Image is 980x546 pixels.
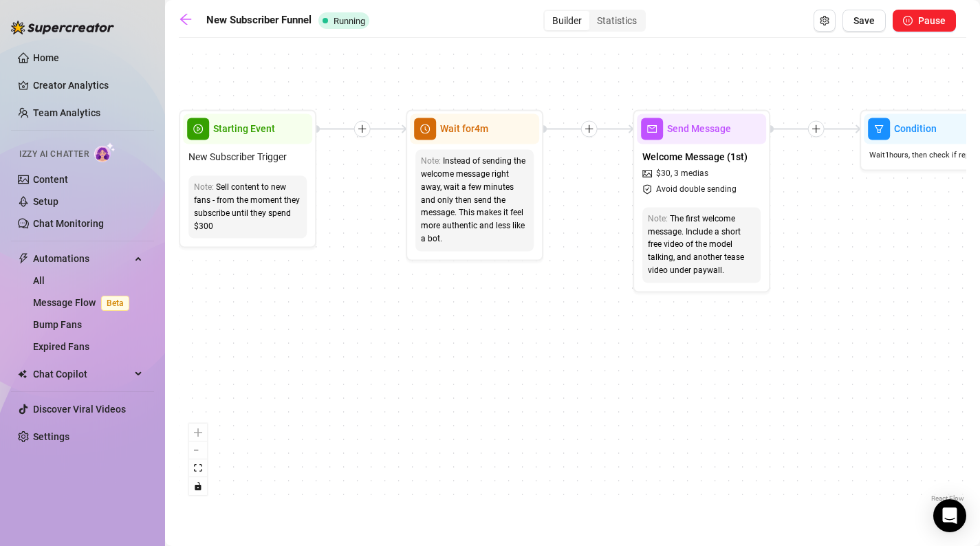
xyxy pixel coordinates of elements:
[642,169,654,179] span: picture
[33,431,69,442] a: Settings
[18,253,29,264] span: thunderbolt
[206,14,312,26] strong: New Subscriber Funnel
[933,499,966,532] div: Open Intercom Messenger
[33,196,58,207] a: Setup
[33,107,100,118] a: Team Analytics
[421,155,528,245] div: Instead of sending the welcome message right away, wait a few minutes and only then send the mess...
[334,16,365,26] span: Running
[894,121,937,136] span: Condition
[19,148,89,161] span: Izzy AI Chatter
[589,11,644,30] div: Statistics
[189,424,207,495] div: React Flow controls
[440,121,488,136] span: Wait for 4m
[213,121,275,136] span: Starting Event
[414,118,436,140] span: clock-circle
[868,118,890,140] span: filter
[667,121,731,136] span: Send Message
[179,109,316,248] div: play-circleStarting EventNew Subscriber TriggerNote:Sell content to new fans - from the moment th...
[674,167,708,180] span: 3 medias
[931,494,964,502] a: React Flow attribution
[33,248,131,270] span: Automations
[94,142,116,162] img: AI Chatter
[642,185,654,195] span: safety-certificate
[33,341,89,352] a: Expired Fans
[642,149,748,164] span: Welcome Message (1st)
[33,275,45,286] a: All
[18,369,27,379] img: Chat Copilot
[33,319,82,330] a: Bump Fans
[545,11,589,30] div: Builder
[656,183,737,196] span: Avoid double sending
[33,404,126,415] a: Discover Viral Videos
[543,10,646,32] div: segmented control
[903,16,913,25] span: pause-circle
[633,109,770,292] div: mailSend MessageWelcome Message (1st)picture$30,3 mediassafety-certificateAvoid double sendingNot...
[918,15,946,26] span: Pause
[853,15,875,26] span: Save
[641,118,663,140] span: mail
[179,12,199,29] a: arrow-left
[585,124,594,133] span: plus
[812,124,821,133] span: plus
[842,10,886,32] button: Save Flow
[194,181,301,232] div: Sell content to new fans - from the moment they subscribe until they spend $300
[33,52,59,63] a: Home
[33,74,143,96] a: Creator Analytics
[820,16,829,25] span: setting
[814,10,836,32] button: Open Exit Rules
[406,109,543,261] div: clock-circleWait for4mNote:Instead of sending the welcome message right away, wait a few minutes ...
[187,118,209,140] span: play-circle
[188,149,287,164] span: New Subscriber Trigger
[358,124,367,133] span: plus
[893,10,956,32] button: Pause
[189,441,207,459] button: zoom out
[648,212,755,277] div: The first welcome message. Include a short free video of the model talking, and another tease vid...
[189,477,207,495] button: toggle interactivity
[11,21,114,34] img: logo-BBDzfeDw.svg
[179,12,193,26] span: arrow-left
[33,174,68,185] a: Content
[33,297,135,308] a: Message FlowBeta
[33,218,104,229] a: Chat Monitoring
[656,167,672,180] span: $ 30 ,
[33,363,131,385] span: Chat Copilot
[101,296,129,311] span: Beta
[189,459,207,477] button: fit view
